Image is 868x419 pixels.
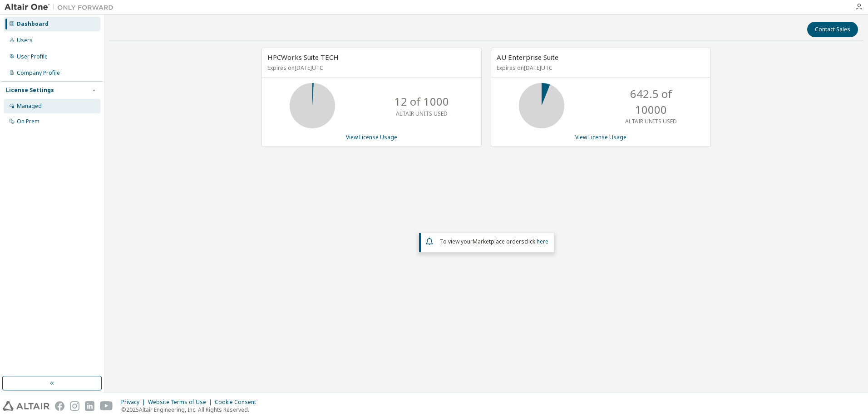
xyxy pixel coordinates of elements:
p: 642.5 of 10000 [615,86,687,117]
p: ALTAIR UNITS USED [396,110,448,117]
span: HPCWorks Suite TECH [267,53,339,62]
span: To view your click [440,238,548,245]
div: Dashboard [17,20,49,28]
div: License Settings [6,87,54,94]
a: here [537,238,548,245]
img: youtube.svg [100,401,113,411]
img: facebook.svg [55,401,64,411]
p: © 2025 Altair Engineering, Inc. All Rights Reserved. [121,406,261,414]
img: Altair One [5,3,118,12]
div: Cookie Consent [215,399,261,406]
p: 12 of 1000 [395,94,449,109]
div: User Profile [17,53,48,60]
img: altair_logo.svg [3,401,49,411]
img: instagram.svg [70,401,79,411]
div: Company Profile [17,69,60,77]
a: View License Usage [575,133,626,141]
div: Users [17,37,33,44]
a: View License Usage [346,133,397,141]
div: On Prem [17,118,39,125]
div: Privacy [121,399,148,406]
div: Website Terms of Use [148,399,215,406]
img: linkedin.svg [85,401,94,411]
p: ALTAIR UNITS USED [625,117,677,125]
span: AU Enterprise Suite [497,53,558,62]
em: Marketplace orders [473,238,524,245]
div: Managed [17,102,42,110]
p: Expires on [DATE] UTC [497,64,703,72]
p: Expires on [DATE] UTC [267,64,473,72]
button: Contact Sales [807,22,858,37]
